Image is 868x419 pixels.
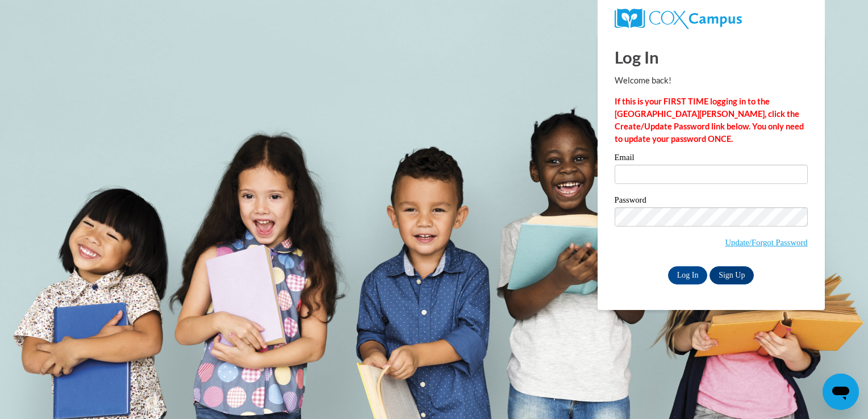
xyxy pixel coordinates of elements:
[710,266,754,284] a: Sign Up
[615,153,808,165] label: Email
[615,9,742,29] img: COX Campus
[725,238,808,247] a: Update/Forgot Password
[615,74,808,87] p: Welcome back!
[615,97,804,144] strong: If this is your FIRST TIME logging in to the [GEOGRAPHIC_DATA][PERSON_NAME], click the Create/Upd...
[615,45,808,69] h1: Log In
[668,266,708,284] input: Log In
[823,374,859,410] iframe: Button to launch messaging window
[615,9,808,29] a: COX Campus
[615,196,808,207] label: Password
